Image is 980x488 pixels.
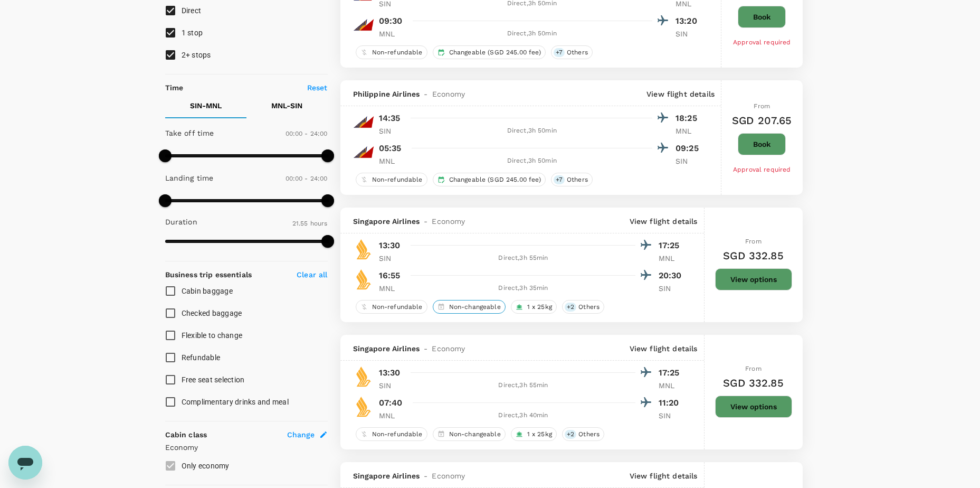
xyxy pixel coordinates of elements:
[646,89,715,99] p: View flight details
[445,175,545,184] span: Changeable (SGD 245.00 fee)
[286,175,328,182] span: 00:00 - 24:00
[565,430,576,439] span: + 2
[182,353,221,362] span: Refundable
[554,48,565,57] span: + 7
[432,343,465,354] span: Economy
[165,128,214,138] p: Take off time
[523,303,556,312] span: 1 x 25kg
[182,462,230,470] span: Only economy
[190,100,222,111] p: SIN - MNL
[511,427,557,441] div: 1 x 25kg
[659,253,685,264] p: MNL
[182,287,233,295] span: Cabin baggage
[182,376,245,384] span: Free seat selection
[379,15,403,27] p: 09:30
[420,471,432,481] span: -
[182,331,243,340] span: Flexible to change
[574,303,604,312] span: Others
[445,48,545,57] span: Changeable (SGD 245.00 fee)
[412,380,635,391] div: Direct , 3h 55min
[297,269,327,280] p: Clear all
[379,156,405,166] p: MNL
[307,82,328,93] p: Reset
[732,112,792,129] h6: SGD 207.65
[165,442,328,453] p: Economy
[738,6,786,28] button: Book
[551,45,593,59] div: +7Others
[165,173,214,183] p: Landing time
[353,366,374,387] img: SQ
[659,239,685,252] p: 17:25
[368,175,427,184] span: Non-refundable
[353,14,374,35] img: PR
[675,156,702,166] p: SIN
[630,343,698,354] p: View flight details
[182,398,289,406] span: Complimentary drinks and meal
[356,300,427,314] div: Non-refundable
[356,173,427,186] div: Non-refundable
[433,173,546,186] div: Changeable (SGD 245.00 fee)
[433,300,506,314] div: Non-changeable
[379,29,405,39] p: MNL
[412,126,653,136] div: Direct , 3h 50min
[432,471,465,481] span: Economy
[675,112,702,125] p: 18:25
[356,45,427,59] div: Non-refundable
[379,380,405,391] p: SIN
[554,175,565,184] span: + 7
[563,175,592,184] span: Others
[368,48,427,57] span: Non-refundable
[412,29,653,39] div: Direct , 3h 50min
[420,89,432,99] span: -
[182,309,242,317] span: Checked baggage
[165,217,197,227] p: Duration
[368,303,427,312] span: Non-refundable
[420,216,432,227] span: -
[353,239,374,260] img: SQ
[420,343,432,354] span: -
[433,427,506,441] div: Non-changeable
[745,238,762,245] span: From
[511,300,557,314] div: 1 x 25kg
[412,283,635,294] div: Direct , 3h 35min
[630,471,698,481] p: View flight details
[562,427,604,441] div: +2Others
[733,39,791,46] span: Approval required
[675,142,702,155] p: 09:25
[353,142,374,163] img: PR
[432,216,465,227] span: Economy
[165,430,207,439] strong: Cabin class
[353,111,374,133] img: PR
[353,471,420,481] span: Singapore Airlines
[379,142,402,155] p: 05:35
[754,102,770,110] span: From
[675,15,702,27] p: 13:20
[379,283,405,294] p: MNL
[379,253,405,264] p: SIN
[353,89,420,99] span: Philippine Airlines
[379,269,401,282] p: 16:55
[715,396,792,418] button: View options
[445,430,505,439] span: Non-changeable
[565,303,576,312] span: + 2
[353,343,420,354] span: Singapore Airlines
[523,430,556,439] span: 1 x 25kg
[287,429,315,440] span: Change
[433,45,546,59] div: Changeable (SGD 245.00 fee)
[630,216,698,227] p: View flight details
[659,410,685,421] p: SIN
[182,51,211,59] span: 2+ stops
[574,430,604,439] span: Others
[379,410,405,421] p: MNL
[8,446,42,480] iframe: Button to launch messaging window
[356,427,427,441] div: Non-refundable
[675,29,702,39] p: SIN
[659,397,685,409] p: 11:20
[353,269,374,290] img: SQ
[353,396,374,417] img: SQ
[182,6,202,15] span: Direct
[659,283,685,294] p: SIN
[182,29,203,37] span: 1 stop
[368,430,427,439] span: Non-refundable
[715,268,792,290] button: View options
